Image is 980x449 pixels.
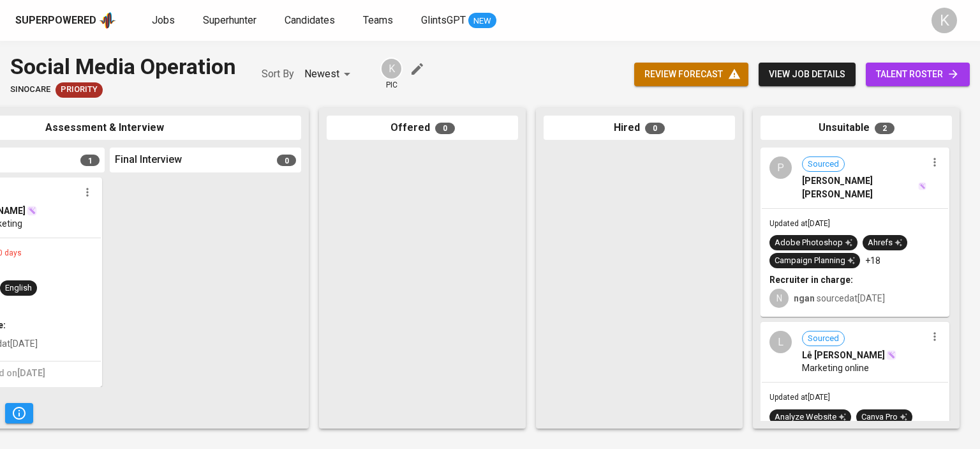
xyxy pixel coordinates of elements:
span: Updated at [DATE] [769,219,830,228]
span: 0 [435,123,455,134]
a: Candidates [285,13,338,29]
a: Superpoweredapp logo [15,11,116,30]
p: Sort By [262,66,294,82]
span: Candidates [285,14,335,26]
span: Sinocare [10,84,50,96]
button: view job details [759,63,856,86]
span: Final Interview [115,153,182,167]
div: K [380,57,403,80]
div: PSourced[PERSON_NAME] [PERSON_NAME]Updated at[DATE]Adobe PhotoshopAhrefsCampaign Planning+18Recru... [761,148,949,317]
img: magic_wand.svg [27,206,37,216]
span: 1 [80,155,100,166]
div: Hired [544,116,735,141]
span: Sourced [803,158,844,171]
div: English [5,282,32,294]
div: N [769,289,789,308]
a: Teams [363,13,396,29]
button: review forecast [634,63,748,86]
span: Updated at [DATE] [769,393,830,402]
img: magic_wand.svg [918,182,926,190]
span: Teams [363,14,393,26]
div: P [769,156,792,179]
div: Offered [327,116,518,141]
a: Superhunter [203,13,259,29]
div: New Job received from Demand Team [56,82,103,98]
b: ngan [794,293,815,303]
span: Jobs [152,14,175,26]
p: +18 [865,254,880,267]
img: app logo [99,11,116,30]
span: GlintsGPT [421,14,466,26]
span: Lễ [PERSON_NAME] [802,349,885,361]
div: Campaign Planning [775,255,855,267]
span: sourced at [DATE] [794,293,885,303]
span: 2 [875,123,895,134]
span: 0 [277,155,296,166]
b: Recruiter in charge: [769,275,853,285]
p: Newest [304,66,339,82]
span: Marketing online [802,361,869,374]
div: Ahrefs [868,237,902,249]
div: Canva Pro [861,411,907,423]
span: Superhunter [203,14,256,26]
div: pic [380,57,403,91]
div: Social Media Operation [10,51,236,82]
div: L [769,331,792,353]
span: [PERSON_NAME] [PERSON_NAME] [802,174,917,200]
img: magic_wand.svg [886,350,896,360]
span: [DATE] [17,368,45,378]
div: Superpowered [15,13,96,28]
span: NEW [468,15,496,27]
div: Adobe Photoshop [775,237,852,249]
span: Sourced [803,333,844,345]
span: review forecast [644,66,738,82]
span: Priority [56,84,103,96]
div: Unsuitable [761,116,952,141]
a: GlintsGPT NEW [421,13,496,29]
span: talent roster [876,66,960,82]
div: Newest [304,63,355,86]
a: talent roster [866,63,970,86]
a: Jobs [152,13,177,29]
div: Analyze Website [775,411,846,423]
div: K [932,8,957,33]
span: view job details [769,66,845,82]
button: Pipeline Triggers [5,403,33,423]
span: 0 [645,123,665,134]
